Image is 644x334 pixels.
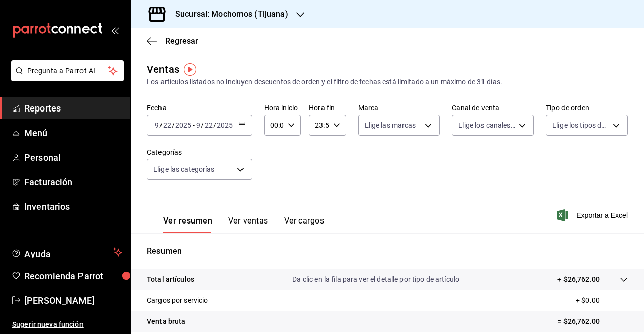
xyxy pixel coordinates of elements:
[213,121,216,129] span: /
[11,60,124,81] button: Pregunta a Parrot AI
[196,121,201,129] input: --
[24,246,109,258] span: Ayuda
[153,164,215,174] span: Elige las categorías
[365,120,416,130] span: Elige las marcas
[165,36,198,46] span: Regresar
[228,216,268,233] button: Ver ventas
[12,319,122,330] span: Sugerir nueva función
[557,316,628,327] p: = $26,762.00
[147,149,252,156] label: Categorías
[163,121,172,129] input: --
[147,245,628,257] p: Resumen
[559,209,628,221] button: Exportar a Excel
[309,104,346,112] label: Hora fin
[458,120,515,130] span: Elige los canales de venta
[24,151,122,164] span: Personal
[147,36,198,46] button: Regresar
[284,216,325,233] button: Ver cargos
[147,77,628,87] div: Los artículos listados no incluyen descuentos de orden y el filtro de fechas está limitado a un m...
[154,121,159,129] input: --
[452,104,534,112] label: Canal de venta
[24,200,122,213] span: Inventarios
[159,121,163,129] span: /
[147,295,208,306] p: Cargos por servicio
[216,121,233,129] input: ----
[7,73,124,83] a: Pregunta a Parrot AI
[163,216,324,233] div: navigation tabs
[292,274,459,285] p: Da clic en la fila para ver el detalle por tipo de artículo
[147,316,185,327] p: Venta bruta
[193,121,195,129] span: -
[557,274,600,285] p: + $26,762.00
[24,101,122,115] span: Reportes
[552,120,609,130] span: Elige los tipos de orden
[24,126,122,140] span: Menú
[27,66,108,76] span: Pregunta a Parrot AI
[111,26,119,34] button: open_drawer_menu
[264,104,301,112] label: Hora inicio
[147,104,252,112] label: Fecha
[546,104,628,112] label: Tipo de orden
[167,8,288,20] h3: Sucursal: Mochomos (Tijuana)
[175,121,192,129] input: ----
[204,121,213,129] input: --
[201,121,204,129] span: /
[184,63,196,76] img: Tooltip marker
[576,295,628,306] p: + $0.00
[147,62,179,77] div: Ventas
[24,175,122,189] span: Facturación
[358,104,440,112] label: Marca
[172,121,175,129] span: /
[24,269,122,283] span: Recomienda Parrot
[147,274,194,285] p: Total artículos
[163,216,212,233] button: Ver resumen
[24,294,122,307] span: [PERSON_NAME]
